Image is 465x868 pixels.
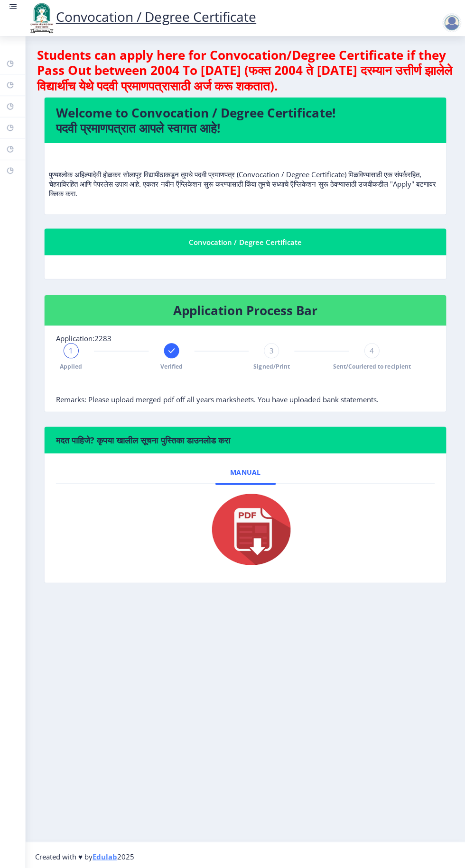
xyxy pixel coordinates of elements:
[57,393,379,403] span: Remarks: Please upload merged pdf off all years marksheets. You have uploaded bank statements.
[36,849,135,859] span: Created with ♥ by 2025
[198,490,293,566] img: pdf.png
[50,150,442,198] p: पुण्यश्लोक अहिल्यादेवी होळकर सोलापूर विद्यापीठाकडून तुमचे पदवी प्रमाणपत्र (Convocation / Degree C...
[61,362,84,370] span: Applied
[28,2,57,34] img: logo
[370,345,374,354] span: 4
[38,47,454,93] h4: Students can apply here for Convocation/Degree Certificate if they Pass Out between 2004 To [DATE...
[161,362,183,370] span: Verified
[270,345,274,354] span: 3
[93,849,118,859] a: Edulab
[57,302,435,317] h4: Application Process Bar
[57,433,435,444] h6: मदत पाहिजे? कृपया खालील सूचना पुस्तिका डाउनलोड करा
[57,333,112,342] span: Application:2283
[28,8,257,26] a: Convocation / Degree Certificate
[70,345,74,354] span: 1
[216,460,276,482] a: Manual
[57,235,435,247] div: Convocation / Degree Certificate
[231,467,261,475] span: Manual
[57,105,435,135] h4: Welcome to Convocation / Degree Certificate! पदवी प्रमाणपत्रात आपले स्वागत आहे!
[254,362,290,370] span: Signed/Print
[334,362,411,370] span: Sent/Couriered to recipient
